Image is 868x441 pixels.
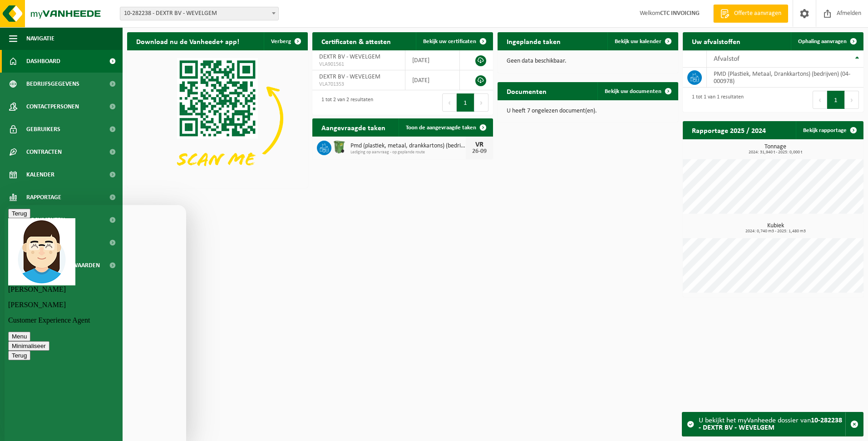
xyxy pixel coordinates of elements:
h2: Certificaten & attesten [312,32,400,50]
div: 1 tot 2 van 2 resultaten [317,93,373,113]
button: Next [845,91,859,109]
a: Toon de aangevraagde taken [399,118,492,137]
div: 26-09 [470,148,488,155]
p: Geen data beschikbaar. [507,58,669,64]
a: Offerte aanvragen [713,5,788,23]
span: Rapportage [26,186,61,209]
button: 1 [827,91,845,109]
a: Bekijk uw kalender [607,32,677,50]
img: WB-0370-HPE-GN-50 [331,139,347,155]
div: U bekijkt het myVanheede dossier van [699,412,845,436]
span: VLA701353 [319,81,398,88]
span: Bedrijfsgegevens [26,73,79,95]
button: Next [474,93,488,112]
span: Pmd (plastiek, metaal, drankkartons) (bedrijven) [350,142,466,150]
span: DEXTR BV - WEVELGEM [319,54,380,60]
span: Contracten [26,141,62,163]
div: VR [470,141,488,148]
a: Ophaling aanvragen [791,32,863,50]
span: Verberg [271,39,291,44]
td: [DATE] [405,70,460,90]
span: Kalender [26,163,54,186]
span: Navigatie [26,27,54,50]
h2: Download nu de Vanheede+ app! [127,32,248,50]
a: Bekijk rapportage [796,121,863,139]
h2: Documenten [498,82,556,100]
p: U heeft 7 ongelezen document(en). [507,108,669,114]
span: Bekijk uw certificaten [423,39,476,44]
h3: Tonnage [687,144,863,155]
span: 2024: 31,940 t - 2025: 0,000 t [687,150,863,155]
button: Previous [442,93,457,112]
h3: Kubiek [687,223,863,234]
span: Ophaling aanvragen [798,39,847,44]
strong: CTC INVOICING [660,10,700,17]
strong: 10-282238 - DEXTR BV - WEVELGEM [699,417,842,431]
div: 1 tot 1 van 1 resultaten [687,90,744,110]
td: PMD (Plastiek, Metaal, Drankkartons) (bedrijven) (04-000978) [707,68,863,88]
span: VLA901561 [319,61,398,68]
a: Bekijk uw documenten [597,82,677,100]
a: Bekijk uw certificaten [416,32,492,50]
span: Contactpersonen [26,95,79,118]
span: Offerte aanvragen [732,9,784,18]
img: Download de VHEPlus App [127,50,308,186]
span: Toon de aangevraagde taken [406,125,476,131]
iframe: chat widget [5,205,186,441]
span: Dashboard [26,50,60,73]
span: Gebruikers [26,118,60,141]
span: DEXTR BV - WEVELGEM [319,73,380,80]
span: Lediging op aanvraag - op geplande route [350,150,466,155]
span: Bekijk uw documenten [605,88,661,94]
button: Verberg [264,32,307,50]
h2: Rapportage 2025 / 2024 [683,121,775,139]
span: 10-282238 - DEXTR BV - WEVELGEM [120,7,278,20]
span: Afvalstof [714,55,740,63]
td: [DATE] [405,50,460,70]
button: 1 [457,93,474,112]
span: 2024: 0,740 m3 - 2025: 1,480 m3 [687,229,863,234]
span: 10-282238 - DEXTR BV - WEVELGEM [120,7,279,20]
span: Bekijk uw kalender [615,39,661,44]
h2: Aangevraagde taken [312,118,395,136]
button: Previous [813,91,827,109]
h2: Ingeplande taken [498,32,570,50]
h2: Uw afvalstoffen [683,32,750,50]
